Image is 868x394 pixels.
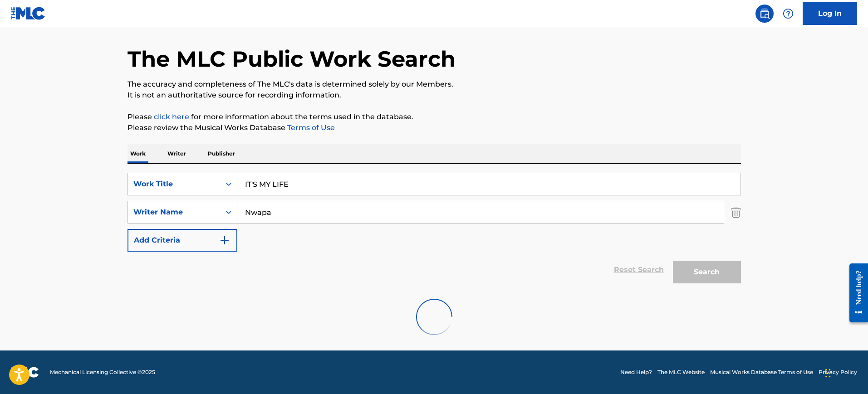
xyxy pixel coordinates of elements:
div: Drag [825,360,831,387]
a: Need Help? [620,368,652,376]
iframe: Chat Widget [823,350,868,394]
div: Work Title [133,179,215,190]
img: search [759,8,770,19]
p: Publisher [205,144,238,163]
a: Musical Works Database Terms of Use [710,368,813,376]
img: help [783,8,794,19]
h1: The MLC Public Work Search [128,45,456,73]
form: Search Form [128,173,741,288]
button: Add Criteria [128,229,237,252]
img: 9d2ae6d4665cec9f34b9.svg [219,235,230,246]
p: Writer [165,144,189,163]
img: logo [11,367,39,378]
a: The MLC Website [657,368,705,376]
p: Work [128,144,148,163]
a: Terms of Use [285,123,335,132]
div: Writer Name [133,207,215,218]
div: Help [779,5,797,23]
a: Log In [803,2,857,25]
p: Please for more information about the terms used in the database. [128,112,741,122]
p: Please review the Musical Works Database [128,122,741,133]
p: The accuracy and completeness of The MLC's data is determined solely by our Members. [128,79,741,90]
span: Mechanical Licensing Collective © 2025 [50,368,155,376]
a: Privacy Policy [819,368,857,376]
a: click here [154,112,189,121]
img: MLC Logo [11,7,46,20]
iframe: Resource Center [843,257,868,330]
img: Delete Criterion [731,201,741,224]
p: It is not an authoritative source for recording information. [128,90,741,101]
a: Public Search [755,5,774,23]
img: preloader [413,296,455,337]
